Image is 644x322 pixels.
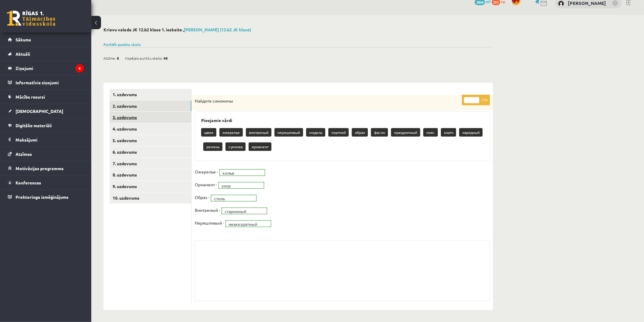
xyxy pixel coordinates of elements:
p: сумочка [226,142,246,151]
a: Parādīt punktu skalu [103,42,141,47]
img: Sigurds Kozlovskis [558,1,564,7]
a: Maksājumi [8,133,84,147]
p: орнамент [249,142,271,151]
span: неаккуратный [229,221,263,227]
a: Atzīmes [8,147,84,161]
span: узор [222,183,256,189]
p: праздничный [391,128,420,137]
span: Digitālie materiāli [16,123,52,128]
h3: Pieejamie vārdi [201,118,484,123]
span: колье [222,170,257,176]
a: Digitālie materiāli [8,118,84,132]
a: колье [220,170,265,176]
a: 5. uzdevums [110,135,191,146]
a: 3. uzdevums [110,112,191,123]
p: ожерелье [219,128,243,137]
p: Образ - [195,193,209,202]
legend: Informatīvie ziņojumi [16,75,84,89]
p: образ [352,128,368,137]
a: 1. uzdevums [110,89,191,100]
span: Sākums [16,37,31,42]
p: неряшливый [275,128,303,137]
p: / 5p [462,95,490,105]
a: [DEMOGRAPHIC_DATA] [8,104,84,118]
p: модель [306,128,325,137]
a: Rīgas 1. Tālmācības vidusskola [7,11,55,26]
a: Aktuāli [8,47,84,61]
a: 7. uzdevums [110,158,191,169]
p: ремень [203,142,222,151]
p: фасон [371,128,388,137]
p: Ожерелье - [195,167,218,176]
p: Найдите синонимы [195,98,460,104]
a: Konferences [8,176,84,190]
a: [PERSON_NAME] (12.b2 JK klase) [184,27,251,32]
span: [DEMOGRAPHIC_DATA] [16,108,63,114]
p: пояс [423,128,438,137]
span: 48 [163,54,168,63]
p: Неряшливый - [195,218,224,227]
a: 9. uzdevums [110,181,191,192]
a: старинный [222,208,267,214]
p: Орнамент - [195,180,217,189]
a: 2. uzdevums [110,100,191,112]
a: Ziņojumi9 [8,61,84,75]
a: стиль [211,195,256,201]
span: старинный [225,208,259,214]
a: Informatīvie ziņojumi [8,75,84,89]
span: Motivācijas programma [16,166,64,171]
a: узор [219,182,264,188]
a: Mācību resursi [8,90,84,104]
span: Proktoringa izmēģinājums [16,194,68,200]
legend: Ziņojumi [16,61,84,75]
span: 8 [117,54,119,63]
a: 4. uzdevums [110,123,191,135]
span: Konferences [16,180,41,185]
a: неаккуратный [226,221,271,227]
p: швея [201,128,216,137]
i: 9 [75,64,84,72]
span: Atzīme: [103,54,116,63]
p: нарядный [459,128,483,137]
p: клатч [441,128,456,137]
span: Aktuāli [16,51,30,57]
legend: Maksājumi [16,133,84,147]
span: стиль [214,195,248,201]
a: Motivācijas programma [8,161,84,175]
p: Винтажный - [195,205,220,215]
a: 10. uzdevums [110,192,191,204]
h2: Krievu valoda JK 12.b2 klase 1. ieskaite , [103,27,493,32]
span: Atzīmes [16,151,32,157]
a: 8. uzdevums [110,169,191,180]
a: Proktoringa izmēģinājums [8,190,84,204]
a: 6. uzdevums [110,146,191,158]
a: Sākums [8,33,84,47]
span: Kopējais punktu skaits: [125,54,163,63]
span: Mācību resursi [16,94,45,100]
p: портной [328,128,349,137]
p: винтажный [246,128,271,137]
